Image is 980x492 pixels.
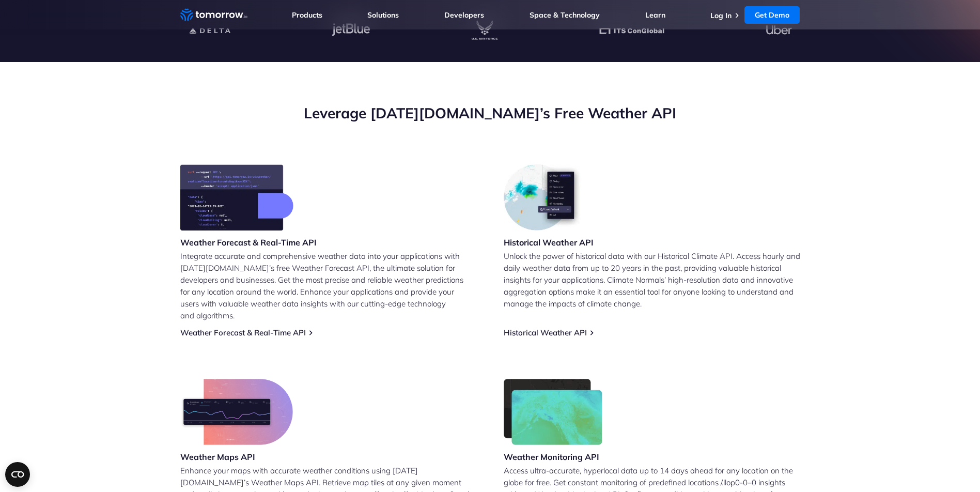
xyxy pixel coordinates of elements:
[504,237,594,248] h3: Historical Weather API
[530,10,600,20] a: Space & Technology
[180,250,477,321] p: Integrate accurate and comprehensive weather data into your applications with [DATE][DOMAIN_NAME]...
[180,7,247,23] a: Home link
[180,237,317,248] h3: Weather Forecast & Real-Time API
[504,328,587,337] a: Historical Weather API
[180,103,800,123] h2: Leverage [DATE][DOMAIN_NAME]’s Free Weather API
[367,10,399,20] a: Solutions
[710,11,732,20] a: Log In
[444,10,484,20] a: Developers
[744,6,800,24] a: Get Demo
[645,10,665,20] a: Learn
[5,462,30,487] button: Open CMP widget
[180,451,293,463] h3: Weather Maps API
[504,451,603,463] h3: Weather Monitoring API
[180,328,306,337] a: Weather Forecast & Real-Time API
[504,250,800,310] p: Unlock the power of historical data with our Historical Climate API. Access hourly and daily weat...
[292,10,322,20] a: Products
